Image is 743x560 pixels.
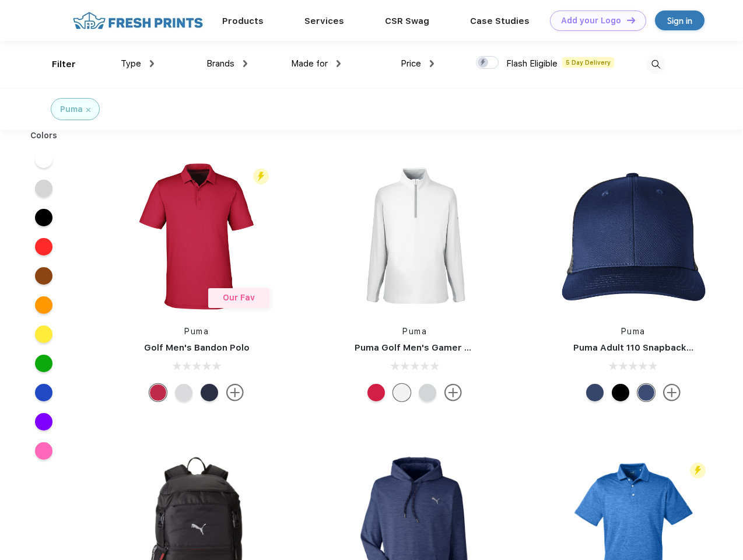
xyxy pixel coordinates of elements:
[150,60,154,67] img: dropdown.png
[144,342,250,353] a: Golf Men's Bandon Polo
[561,16,621,26] div: Add your Logo
[419,384,436,401] div: High Rise
[121,58,141,69] span: Type
[506,58,558,69] span: Flash Eligible
[119,159,274,314] img: func=resize&h=266
[655,10,705,30] a: Sign in
[184,327,209,336] a: Puma
[637,384,655,401] div: Peacoat Qut Shd
[612,384,629,401] div: Pma Blk Pma Blk
[69,10,206,31] img: fo%20logo%202.webp
[667,14,692,27] div: Sign in
[402,327,427,336] a: Puma
[149,384,167,401] div: Ski Patrol
[690,463,706,478] img: flash_active_toggle.svg
[226,384,244,401] img: more.svg
[621,327,646,336] a: Puma
[556,159,711,314] img: func=resize&h=266
[646,55,665,74] img: desktop_search.svg
[291,58,328,69] span: Made for
[663,384,681,401] img: more.svg
[385,16,429,26] a: CSR Swag
[201,384,218,401] div: Navy Blazer
[253,169,269,184] img: flash_active_toggle.svg
[175,384,192,401] div: High Rise
[586,384,604,401] div: Peacoat with Qut Shd
[206,58,234,69] span: Brands
[22,129,66,142] div: Colors
[304,16,344,26] a: Services
[430,60,434,67] img: dropdown.png
[223,293,255,302] span: Our Fav
[60,103,83,116] div: Puma
[243,60,247,67] img: dropdown.png
[627,17,635,23] img: DT
[337,159,492,314] img: func=resize&h=266
[562,57,614,68] span: 5 Day Delivery
[444,384,462,401] img: more.svg
[401,58,421,69] span: Price
[222,16,264,26] a: Products
[337,60,341,67] img: dropdown.png
[367,384,385,401] div: Ski Patrol
[52,58,76,71] div: Filter
[86,108,90,112] img: filter_cancel.svg
[393,384,411,401] div: Bright White
[355,342,539,353] a: Puma Golf Men's Gamer Golf Quarter-Zip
